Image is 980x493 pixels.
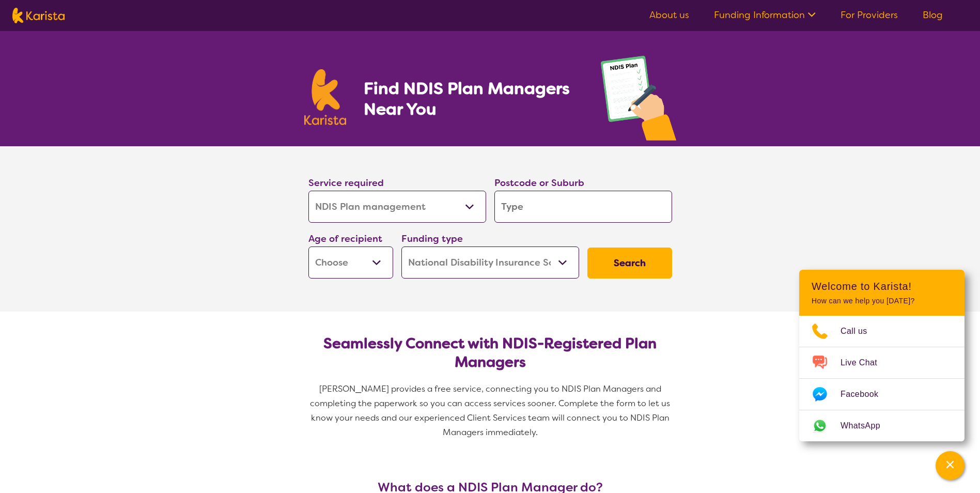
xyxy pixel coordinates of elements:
[304,69,347,125] img: Karista logo
[308,233,382,245] label: Age of recipient
[601,56,676,146] img: plan-management
[494,191,672,223] input: Type
[799,410,965,441] a: Web link opens in a new tab.
[841,355,890,371] span: Live Chat
[317,334,664,372] h2: Seamlessly Connect with NDIS-Registered Plan Managers
[841,387,891,402] span: Facebook
[841,323,880,339] span: Call us
[714,9,816,21] a: Funding Information
[799,270,965,441] div: Channel Menu
[812,297,952,305] p: How can we help you [DATE]?
[812,280,952,292] h2: Welcome to Karista!
[364,78,580,119] h1: Find NDIS Plan Managers Near You
[310,383,672,438] span: [PERSON_NAME] provides a free service, connecting you to NDIS Plan Managers and completing the pa...
[841,9,898,21] a: For Providers
[841,418,893,434] span: WhatsApp
[587,248,672,279] button: Search
[923,9,943,21] a: Blog
[12,8,65,23] img: Karista logo
[799,316,965,441] ul: Choose channel
[401,233,463,245] label: Funding type
[494,177,584,189] label: Postcode or Suburb
[936,451,965,480] button: Channel Menu
[649,9,689,21] a: About us
[308,177,384,189] label: Service required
